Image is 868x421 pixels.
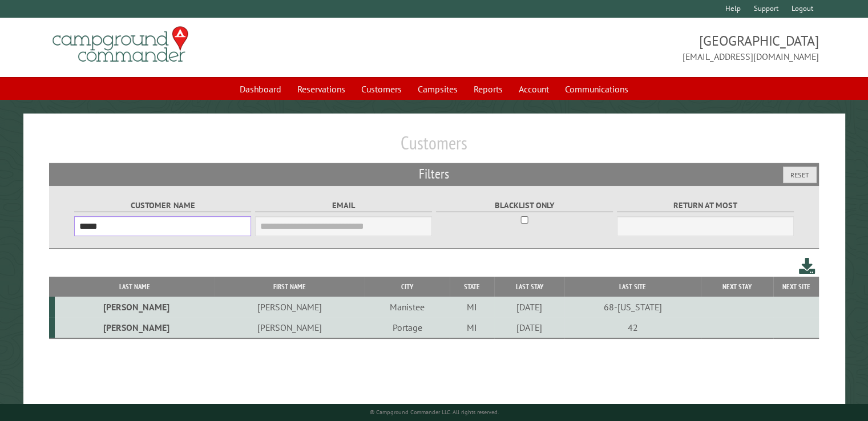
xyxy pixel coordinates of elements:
[290,78,352,100] a: Reservations
[370,408,499,416] small: © Campground Commander LLC. All rights reserved.
[467,78,510,100] a: Reports
[49,163,819,185] h2: Filters
[450,277,495,297] th: State
[49,22,192,67] img: Campground Commander
[799,256,815,277] a: Download this customer list (.csv)
[564,317,701,338] td: 42
[773,277,819,297] th: Next Site
[354,78,409,100] a: Customers
[411,78,465,100] a: Campsites
[494,277,564,297] th: Last Stay
[617,199,794,212] label: Return at most
[783,167,817,183] button: Reset
[215,277,365,297] th: First Name
[255,199,433,212] label: Email
[55,297,215,317] td: [PERSON_NAME]
[512,78,556,100] a: Account
[215,317,365,338] td: [PERSON_NAME]
[74,199,252,212] label: Customer Name
[564,277,701,297] th: Last Site
[450,297,495,317] td: MI
[701,277,773,297] th: Next Stay
[558,78,635,100] a: Communications
[365,297,449,317] td: Manistee
[496,301,563,313] div: [DATE]
[564,297,701,317] td: 68-[US_STATE]
[215,297,365,317] td: [PERSON_NAME]
[436,199,613,212] label: Blacklist only
[233,78,288,100] a: Dashboard
[55,317,215,338] td: [PERSON_NAME]
[49,132,819,163] h1: Customers
[496,322,563,333] div: [DATE]
[365,277,449,297] th: City
[434,31,819,63] span: [GEOGRAPHIC_DATA] [EMAIL_ADDRESS][DOMAIN_NAME]
[365,317,449,338] td: Portage
[450,317,495,338] td: MI
[55,277,215,297] th: Last Name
